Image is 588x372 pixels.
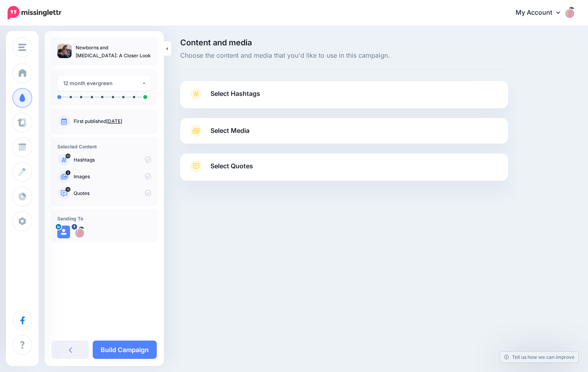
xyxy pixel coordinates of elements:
[66,187,71,192] span: 14
[210,125,249,136] span: Select Media
[180,39,508,47] span: Content and media
[8,6,61,19] img: Missinglettr
[63,79,142,88] div: 12 month evergreen
[57,226,70,238] img: user_default_image.png
[210,88,260,99] span: Select Hashtags
[18,44,26,51] img: menu.png
[180,51,508,61] span: Choose the content and media that you'd like to use in this campaign.
[508,3,576,23] a: My Account
[74,118,151,125] p: First published
[500,352,578,362] a: Tell us how we can improve
[57,216,151,222] h4: Sending To
[57,44,72,58] img: 11b3f3a8be6c62175490b828b1081189_thumb.jpg
[57,76,151,91] button: 12 month evergreen
[74,173,151,180] p: Images
[66,154,70,158] span: 10
[188,88,500,108] a: Select Hashtags
[106,118,122,124] a: [DATE]
[210,161,253,171] span: Select Quotes
[74,190,151,197] p: Quotes
[57,144,151,150] h4: Selected Content
[73,226,86,238] img: 221343260_4456767444356358_5677118752446950375_n-bsa70048.jpg
[74,156,151,164] p: Hashtags
[188,160,500,181] a: Select Quotes
[188,125,500,137] a: Select Media
[76,44,151,60] p: Newborns and [MEDICAL_DATA]: A Closer Look
[66,170,70,175] span: 5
